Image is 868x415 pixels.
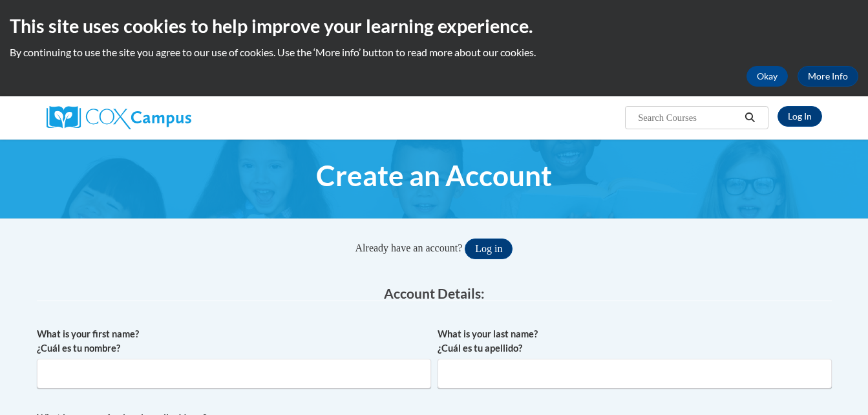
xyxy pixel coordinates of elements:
h2: This site uses cookies to help improve your learning experience. [10,13,858,39]
button: Log in [465,239,513,259]
span: Create an Account [316,158,552,193]
span: Already have an account? [355,242,463,253]
a: More Info [798,66,858,87]
input: Metadata input [438,359,832,388]
label: What is your first name? ¿Cuál es tu nombre? [37,327,431,356]
input: Search Courses [637,110,740,125]
button: Okay [746,66,788,87]
label: What is your last name? ¿Cuál es tu apellido? [438,327,832,356]
p: By continuing to use the site you agree to our use of cookies. Use the ‘More info’ button to read... [10,45,858,59]
a: Log In [778,106,822,127]
span: Account Details: [384,285,485,301]
button: Search [740,110,759,125]
input: Metadata input [37,359,431,388]
img: Cox Campus [47,106,191,129]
